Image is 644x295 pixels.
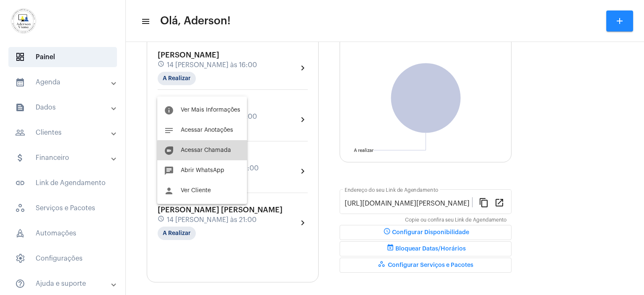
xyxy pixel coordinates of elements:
[181,188,211,193] span: Ver Cliente
[164,186,174,196] mat-icon: person
[164,105,174,115] mat-icon: info
[181,147,231,153] span: Acessar Chamada
[181,107,240,113] span: Ver Mais Informações
[164,166,174,176] mat-icon: chat
[181,127,233,133] span: Acessar Anotações
[181,167,224,173] span: Abrir WhatsApp
[164,125,174,136] mat-icon: notes
[164,146,174,156] mat-icon: duo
